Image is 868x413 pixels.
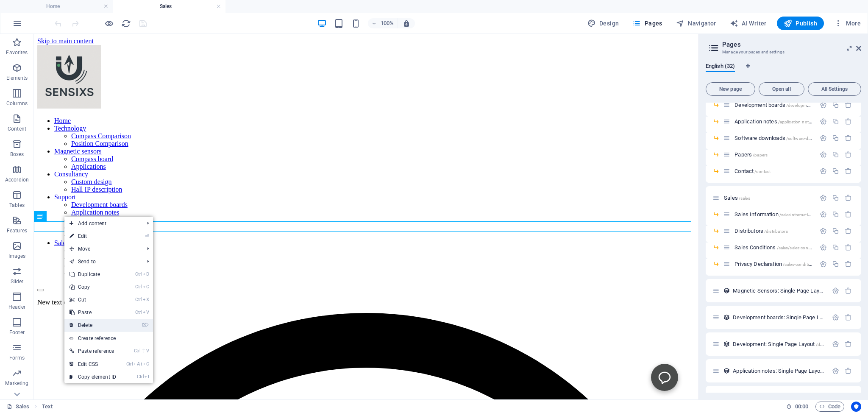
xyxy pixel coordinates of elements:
i: ⏎ [145,233,149,239]
nav: breadcrumb [42,402,53,412]
span: Privacy Declaration [734,261,816,267]
button: Click here to leave preview mode and continue editing [104,18,114,28]
div: Duplicate [832,167,839,175]
div: Settings [820,227,827,234]
div: Remove [845,118,852,125]
button: Pages [629,17,665,30]
span: Navigator [676,19,716,28]
div: Settings [820,244,827,251]
span: Distributors [734,228,787,234]
a: CtrlCCopy [64,281,121,293]
p: Content [8,126,26,132]
div: Remove [845,211,852,218]
span: Sales [724,195,750,201]
p: Images [8,253,26,260]
button: More [831,17,864,30]
span: 00 00 [795,402,808,412]
button: Open all [759,82,804,96]
a: Skip to main content [3,3,60,11]
span: Open all [762,87,801,92]
button: Navigator [673,17,720,30]
i: D [143,271,149,277]
span: /application-notes [778,120,813,124]
p: Forms [9,354,25,361]
i: Ctrl [135,271,142,277]
span: Development boards [734,102,828,108]
a: CtrlDDuplicate [64,268,121,281]
div: This layout is used as a template for all items (e.g. a blog post) of this collection. The conten... [723,287,730,294]
button: All Settings [808,82,861,96]
i: Reload page [121,19,131,28]
p: Slider [11,278,24,285]
div: Distributors/distributors [732,228,815,234]
div: Language Tabs [706,63,861,79]
i: X [143,297,149,302]
span: Code [819,402,840,412]
button: Design [584,17,623,30]
p: Boxes [10,151,24,158]
a: ⏎Edit [64,230,121,243]
i: Ctrl [134,348,141,354]
p: Tables [9,202,25,209]
div: Duplicate [832,227,839,234]
div: This layout is used as a template for all items (e.g. a blog post) of this collection. The conten... [723,340,730,348]
span: /distributors [764,229,788,234]
span: New page [709,87,751,92]
div: Remove [845,314,852,321]
i: ⌦ [142,322,149,328]
span: Click to open page [733,341,852,347]
a: Create reference [64,332,153,345]
span: : [801,403,802,410]
div: Duplicate [832,118,839,125]
div: Magnetic Sensors: Single Page Layout [730,288,828,293]
div: Remove [845,101,852,109]
div: Settings [820,167,827,175]
i: V [146,348,149,354]
div: Duplicate [832,244,839,251]
button: AI Writer [726,17,770,30]
div: Remove [845,260,852,268]
div: Duplicate [832,260,839,268]
i: Ctrl [135,297,142,302]
i: C [143,284,149,290]
p: Features [7,227,27,234]
i: C [143,361,149,367]
div: Development boards: Single Page Layout [730,315,828,320]
div: Settings [832,340,839,348]
i: Ctrl [126,361,133,367]
p: Columns [6,100,28,107]
div: Remove [845,167,852,175]
div: Duplicate [832,151,839,158]
h3: Manage your pages and settings [722,48,844,56]
div: Sales Information/salesinformation [732,212,815,217]
span: Pages [632,19,662,28]
div: Remove [845,194,852,201]
div: Papers/papers [732,152,815,157]
a: CtrlICopy element ID [64,371,121,383]
div: Duplicate [832,211,839,218]
h4: Sales [113,2,225,11]
i: I [145,374,149,380]
div: Settings [820,134,827,142]
p: Marketing [5,380,28,387]
div: Remove [845,227,852,234]
div: Application notes/application-notes [732,119,815,124]
i: ⇧ [142,348,145,354]
div: Settings [832,287,839,294]
div: Remove [845,367,852,374]
div: Remove [845,134,852,142]
span: /sales [739,196,750,201]
span: Sales Conditions [734,244,821,251]
div: Contact/contact [732,168,815,174]
span: /sales/sales-conditions [777,246,821,250]
h6: 100% [381,18,394,28]
i: On resize automatically adjust zoom level to fit chosen device. [403,20,410,27]
span: More [834,19,861,28]
p: Footer [9,329,25,336]
div: Settings [820,211,827,218]
p: Favorites [6,49,28,56]
span: Click to open page [734,118,813,125]
div: This layout is used as a template for all items (e.g. a blog post) of this collection. The conten... [723,314,730,321]
div: Duplicate [832,101,839,109]
a: CtrlXCut [64,293,121,306]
